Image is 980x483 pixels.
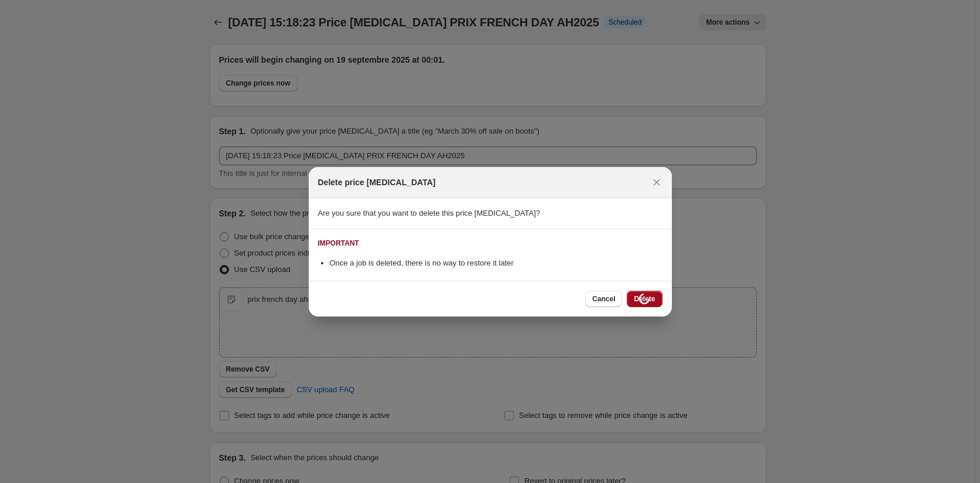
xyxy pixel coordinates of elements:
[318,176,436,188] h2: Delete price [MEDICAL_DATA]
[648,174,665,191] button: Close
[318,239,359,248] div: IMPORTANT
[318,209,541,217] span: Are you sure that you want to delete this price [MEDICAL_DATA]?
[330,257,663,269] li: Once a job is deleted, there is no way to restore it later
[592,294,615,304] span: Cancel
[585,291,622,307] button: Cancel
